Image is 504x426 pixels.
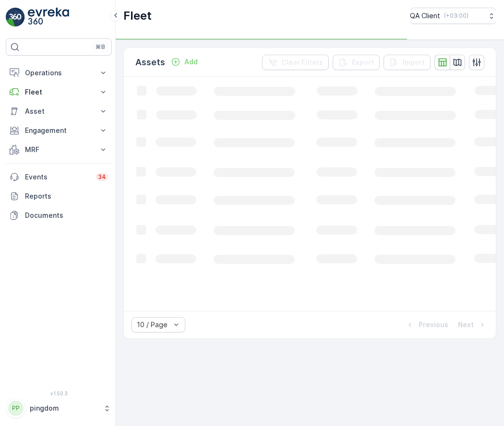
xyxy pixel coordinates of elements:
[167,56,202,68] button: Add
[25,106,93,116] p: Asset
[98,173,106,181] p: 34
[184,57,198,67] p: Add
[419,320,448,330] p: Previous
[6,63,112,83] button: Operations
[6,206,112,225] a: Documents
[25,191,108,201] p: Reports
[123,8,152,24] p: Fleet
[6,8,25,27] img: logo
[403,58,425,67] p: Import
[28,8,69,27] img: logo_light-DOdMpM7g.png
[410,11,440,21] p: QA Client
[96,43,105,51] p: ⌘B
[8,401,24,416] div: PP
[6,167,112,187] a: Events34
[30,403,98,413] p: pingdom
[6,187,112,206] a: Reports
[25,145,93,154] p: MRF
[444,12,468,20] p: ( +03:00 )
[333,55,380,70] button: Export
[281,58,323,67] p: Clear Filters
[25,87,93,97] p: Fleet
[410,8,496,24] button: QA Client(+03:00)
[6,121,112,140] button: Engagement
[25,126,93,135] p: Engagement
[25,172,90,182] p: Events
[262,55,329,70] button: Clear Filters
[384,55,431,70] button: Import
[6,102,112,121] button: Asset
[6,390,112,396] span: v 1.50.3
[404,319,449,331] button: Previous
[25,211,108,220] p: Documents
[352,58,374,67] p: Export
[25,68,93,78] p: Operations
[6,398,112,418] button: PPpingdom
[457,319,488,331] button: Next
[458,320,474,330] p: Next
[6,83,112,102] button: Fleet
[6,140,112,159] button: MRF
[135,56,165,69] p: Assets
